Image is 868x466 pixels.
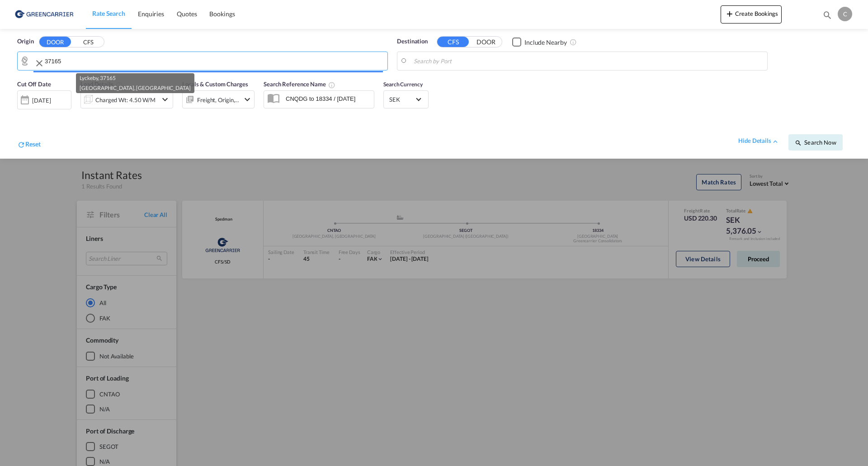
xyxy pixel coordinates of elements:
span: Rate Search [92,9,125,17]
div: Include Nearby [524,38,567,47]
div: [DATE] [17,90,71,109]
div: C [838,7,852,21]
button: CFS [72,37,104,47]
md-icon: icon-magnify [795,139,802,146]
md-select: Select Currency: kr SEKSweden Krona [388,93,424,106]
md-datepicker: Select [17,108,24,120]
div: [DATE] [32,96,51,104]
md-icon: icon-chevron-down [160,94,170,105]
div: icon-magnify [822,10,832,24]
button: icon-magnifySearch Now [788,134,843,151]
div: hide detailsicon-chevron-up [738,137,779,146]
div: Charged Wt: 4.50 W/M [95,94,156,106]
input: Search Reference Name [281,92,374,105]
button: CFS [437,37,469,47]
md-checkbox: Checkbox No Ink [512,37,567,47]
div: Charged Wt: 4.50 W/Micon-chevron-down [80,90,173,108]
span: Enquiries [138,10,164,18]
span: icon-magnifySearch Now [795,139,836,146]
span: Bookings [209,10,235,18]
md-icon: Unchecked: Ignores neighbouring ports when fetching rates.Checked : Includes neighbouring ports w... [570,38,577,46]
span: Search Reference Name [264,80,335,88]
md-icon: icon-chevron-up [771,137,779,146]
md-icon: icon-refresh [17,141,25,149]
img: 609dfd708afe11efa14177256b0082fb.png [14,4,75,24]
span: SEK [389,95,415,104]
div: Freight Origin Destination [197,94,240,106]
button: icon-plus 400-fgCreate Bookings [721,5,782,24]
span: Reset [25,140,41,148]
span: Origin [17,37,33,46]
span: Cut Off Date [17,80,51,88]
button: DOOR [470,37,502,47]
div: Freight Origin Destinationicon-chevron-down [182,90,255,108]
span: Search Currency [383,81,423,88]
span: Locals & Custom Charges [182,80,248,88]
button: Clear Input [34,54,45,72]
md-icon: Your search will be saved by the below given name [328,81,335,89]
div: icon-refreshReset [17,140,41,151]
md-icon: icon-plus 400-fg [724,8,735,19]
md-input-container: SE-37165, Lyckeby, Blekinge [18,52,387,70]
div: Lyckeby, 37165 [80,73,190,83]
span: Destination [397,37,428,46]
div: [GEOGRAPHIC_DATA], [GEOGRAPHIC_DATA] [80,83,190,93]
md-input-container: SE-18334,Täby,Stockholm [397,52,767,70]
md-icon: icon-chevron-down [242,94,253,105]
input: Search by Port [414,54,763,68]
input: Search by Door [45,54,383,68]
button: DOOR [39,37,71,47]
span: Quotes [177,10,197,18]
md-icon: icon-magnify [822,10,832,20]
